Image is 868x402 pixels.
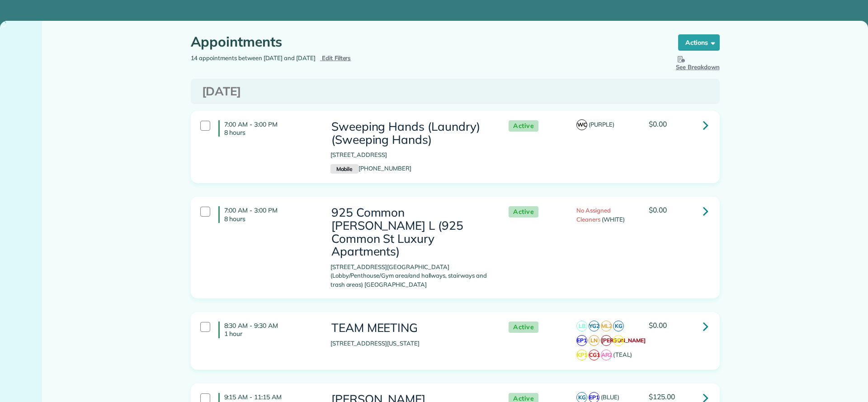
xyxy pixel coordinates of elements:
span: Active [509,120,538,132]
span: (BLUE) [601,393,619,401]
a: Edit Filters [320,54,351,61]
p: [STREET_ADDRESS] [330,151,491,160]
span: [PERSON_NAME] [601,335,612,346]
div: 14 appointments between [DATE] and [DATE] [184,54,455,63]
h3: Sweeping Hands (Laundry) (Sweeping Hands) [330,120,491,146]
p: 1 hour [224,330,317,338]
span: No Assigned Cleaners [576,207,611,223]
p: 8 hours [224,128,317,137]
h4: 7:00 AM - 3:00 PM [218,206,317,222]
a: Mobile[PHONE_NUMBER] [330,165,411,172]
span: CG1 [589,350,599,360]
span: $0.00 [649,205,667,214]
span: KP1 [576,350,587,360]
span: KP3 [613,335,624,346]
h3: [DATE] [202,85,708,98]
span: AR2 [601,350,612,360]
button: See Breakdown [676,54,720,72]
h4: 8:30 AM - 9:30 AM [218,322,317,338]
span: $0.00 [649,119,667,128]
span: (WHITE) [602,216,625,223]
span: LN [589,335,599,346]
span: Active [509,322,538,333]
button: Actions [678,34,720,51]
span: (TEAL) [613,351,632,358]
span: Edit Filters [322,54,351,61]
h1: Appointments [191,34,661,49]
p: [STREET_ADDRESS][GEOGRAPHIC_DATA] (Lobby/Penthouse/Gym area/and hallways, stairways and trash are... [330,263,491,289]
span: Active [509,206,538,218]
h4: 7:00 AM - 3:00 PM [218,120,317,137]
h3: 925 Common [PERSON_NAME] L (925 Common St Luxury Apartments) [330,206,491,258]
p: [STREET_ADDRESS][US_STATE] [330,339,491,348]
h3: TEAM MEETING [330,322,491,335]
span: EP1 [576,335,587,346]
span: LB [576,321,587,331]
span: See Breakdown [676,54,720,71]
span: $0.00 [649,321,667,330]
span: YG2 [589,321,599,331]
span: KG [613,321,624,331]
span: ML2 [601,321,612,331]
span: WC [576,119,587,130]
span: (PURPLE) [589,121,614,128]
p: 8 hours [224,215,317,223]
span: $125.00 [649,392,675,401]
small: Mobile [330,164,359,174]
